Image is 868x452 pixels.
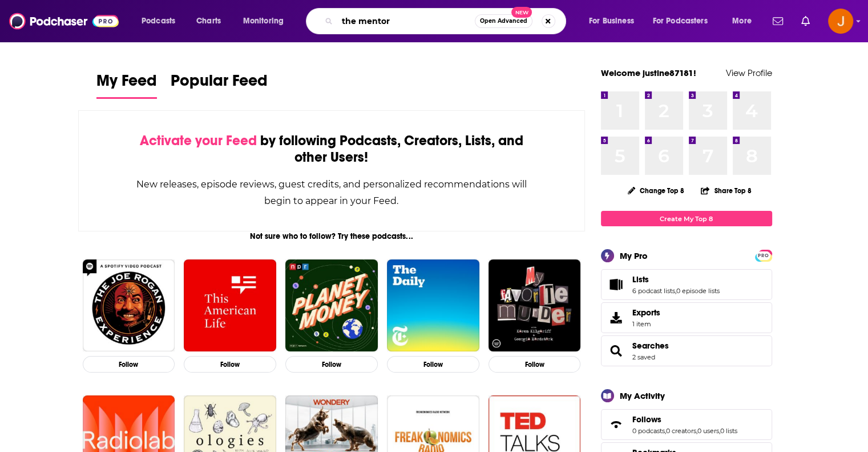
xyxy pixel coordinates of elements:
[768,11,788,31] a: Show notifications dropdown
[140,132,257,149] span: Activate your Feed
[605,310,628,326] span: Exports
[757,251,770,259] a: PRO
[387,259,479,352] img: The Daily
[601,409,772,440] span: Follows
[83,356,175,373] button: Follow
[666,427,696,435] a: 0 creators
[724,12,766,30] button: open menu
[317,8,577,34] div: Search podcasts, credits, & more...
[621,183,692,198] button: Change Top 8
[285,356,378,373] button: Follow
[632,307,660,318] span: Exports
[601,302,772,333] a: Exports
[632,353,655,361] a: 2 saved
[601,67,696,78] a: Welcome justine87181!
[696,427,697,435] span: ,
[488,356,581,373] button: Follow
[797,11,814,31] a: Show notifications dropdown
[632,320,660,328] span: 1 item
[96,71,157,99] a: My Feed
[142,13,175,29] span: Podcasts
[632,414,737,425] a: Follows
[189,12,228,30] a: Charts
[511,7,532,18] span: New
[171,71,268,97] span: Popular Feed
[337,12,475,30] input: Search podcasts, credits, & more...
[757,251,770,260] span: PRO
[136,176,528,209] div: New releases, episode reviews, guest credits, and personalized recommendations will begin to appe...
[700,179,752,202] button: Share Top 8
[632,427,665,435] a: 0 podcasts
[645,12,724,30] button: open menu
[726,67,772,78] a: View Profile
[488,259,581,352] img: My Favorite Murder with Karen Kilgariff and Georgia Hardstark
[620,250,648,261] div: My Pro
[601,335,772,366] span: Searches
[732,13,752,29] span: More
[653,13,708,29] span: For Podcasters
[676,287,720,295] a: 0 episode lists
[9,10,119,32] img: Podchaser - Follow, Share and Rate Podcasts
[387,356,479,373] button: Follow
[83,259,175,352] img: The Joe Rogan Experience
[720,427,737,435] a: 0 lists
[589,13,634,29] span: For Business
[171,71,268,99] a: Popular Feed
[96,71,157,97] span: My Feed
[285,259,378,352] img: Planet Money
[581,12,648,30] button: open menu
[605,277,628,293] a: Lists
[665,427,666,435] span: ,
[601,211,772,226] a: Create My Top 8
[605,343,628,359] a: Searches
[697,427,719,435] a: 0 users
[632,287,675,295] a: 6 podcast lists
[134,12,190,30] button: open menu
[632,274,720,285] a: Lists
[620,390,665,401] div: My Activity
[601,269,772,300] span: Lists
[632,274,649,285] span: Lists
[136,133,528,166] div: by following Podcasts, Creators, Lists, and other Users!
[675,287,676,295] span: ,
[196,13,221,29] span: Charts
[475,14,532,28] button: Open AdvancedNew
[480,18,527,24] span: Open Advanced
[184,259,276,352] img: This American Life
[632,414,661,425] span: Follows
[828,9,853,34] button: Show profile menu
[78,231,586,241] div: Not sure who to follow? Try these podcasts...
[605,417,628,433] a: Follows
[632,341,669,351] a: Searches
[235,12,298,30] button: open menu
[828,9,853,34] img: User Profile
[243,13,284,29] span: Monitoring
[719,427,720,435] span: ,
[828,9,853,34] span: Logged in as justine87181
[184,356,276,373] button: Follow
